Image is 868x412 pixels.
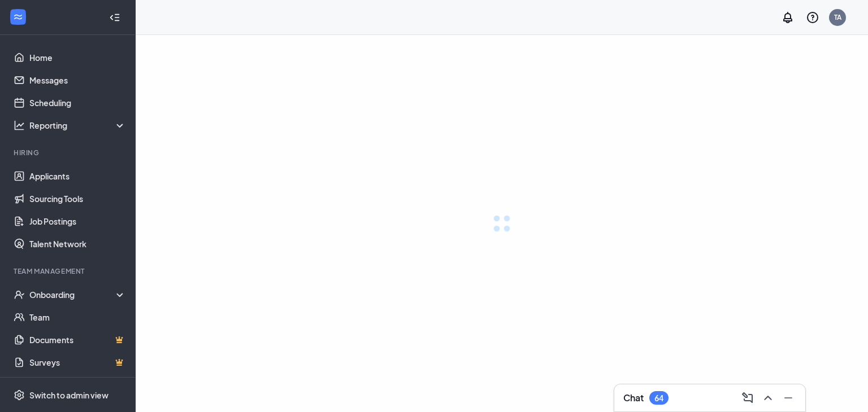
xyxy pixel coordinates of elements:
[741,391,754,405] svg: ComposeMessage
[29,210,126,233] a: Job Postings
[29,120,127,131] div: Reporting
[623,392,644,404] h3: Chat
[29,306,126,328] a: Team
[761,391,775,405] svg: ChevronUp
[29,187,126,210] a: Sourcing Tools
[14,120,25,131] svg: Analysis
[29,389,108,401] div: Switch to admin view
[14,289,25,300] svg: UserCheck
[29,289,127,300] div: Onboarding
[758,389,776,407] button: ChevronUp
[14,266,124,276] div: Team Management
[29,328,126,351] a: DocumentsCrown
[14,389,25,401] svg: Settings
[29,351,126,374] a: SurveysCrown
[109,12,120,23] svg: Collapse
[29,233,126,255] a: Talent Network
[29,165,126,187] a: Applicants
[781,11,795,24] svg: Notifications
[737,389,756,407] button: ComposeMessage
[29,91,126,114] a: Scheduling
[29,46,126,69] a: Home
[834,12,841,22] div: TA
[14,148,124,157] div: Hiring
[782,391,795,405] svg: Minimize
[654,393,663,403] div: 64
[12,11,24,23] svg: WorkstreamLogo
[29,69,126,91] a: Messages
[806,11,819,24] svg: QuestionInfo
[778,389,796,407] button: Minimize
